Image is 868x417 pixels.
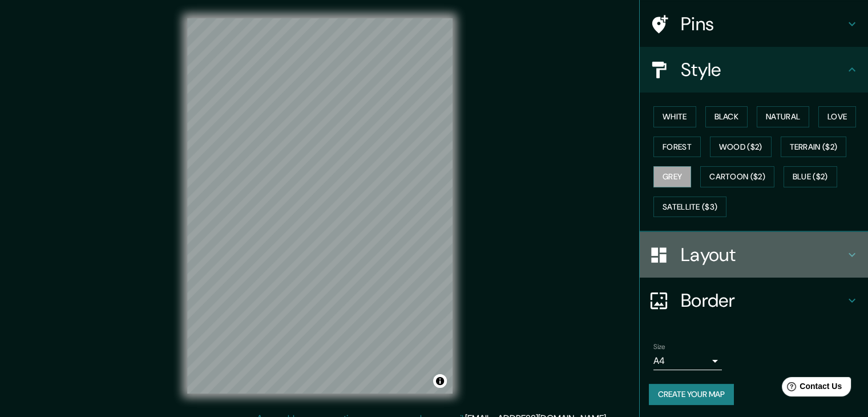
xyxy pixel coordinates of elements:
[653,352,722,370] div: A4
[818,106,856,127] button: Love
[653,137,701,158] button: Forest
[653,106,696,127] button: White
[757,106,809,127] button: Natural
[681,289,845,312] h4: Border
[649,384,734,405] button: Create your map
[640,1,868,47] div: Pins
[781,137,847,158] button: Terrain ($2)
[766,372,855,404] iframe: Help widget launcher
[653,166,691,187] button: Grey
[640,232,868,278] div: Layout
[681,58,845,81] h4: Style
[640,47,868,93] div: Style
[653,342,665,352] label: Size
[700,166,774,187] button: Cartoon ($2)
[187,18,453,394] canvas: Map
[681,13,845,35] h4: Pins
[710,137,772,158] button: Wood ($2)
[784,166,837,187] button: Blue ($2)
[640,278,868,323] div: Border
[681,243,845,266] h4: Layout
[653,197,726,218] button: Satellite ($3)
[433,374,447,388] button: Toggle attribution
[705,106,748,127] button: Black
